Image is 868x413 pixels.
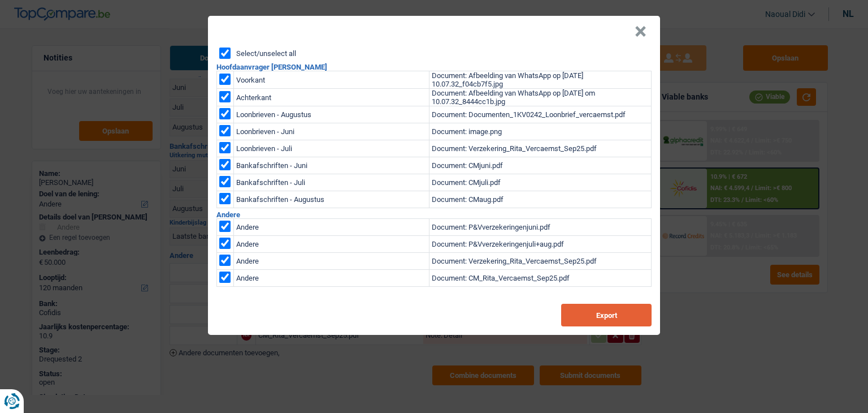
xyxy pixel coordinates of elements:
td: Bankafschriften - Augustus [234,191,429,208]
td: Document: CMjuli.pdf [429,174,652,191]
td: Loonbrieven - Juni [234,123,429,140]
td: Document: Verzekering_Rita_Vercaemst_Sep25.pdf [429,140,652,157]
td: Loonbrieven - Juli [234,140,429,157]
td: Document: Afbeelding van WhatsApp op [DATE] om 10.07.32_8444cc1b.jpg [429,89,652,106]
td: Andere [234,270,429,287]
h2: Hoofdaanvrager [PERSON_NAME] [216,63,652,71]
td: Voorkant [234,71,429,89]
button: Close [635,26,646,37]
td: Document: Documenten_1KV0242_Loonbrief_vercaemst.pdf [429,106,652,123]
td: Achterkant [234,89,429,106]
td: Andere [234,253,429,270]
td: Bankafschriften - Juni [234,157,429,174]
td: Andere [234,236,429,253]
td: Loonbrieven - Augustus [234,106,429,123]
label: Select/unselect all [236,50,296,57]
td: Document: P&Vverzekeringenjuli+aug.pdf [429,236,652,253]
td: Document: Afbeelding van WhatsApp op [DATE] 10.07.32_f04cb7f5.jpg [429,71,652,89]
td: Document: image.png [429,123,652,140]
td: Document: CM_Rita_Vercaemst_Sep25.pdf [429,270,652,287]
td: Document: Verzekering_Rita_Vercaemst_Sep25.pdf [429,253,652,270]
td: Document: CMaug.pdf [429,191,652,208]
button: Export [561,304,652,326]
td: Document: CMjuni.pdf [429,157,652,174]
td: Document: P&Vverzekeringenjuni.pdf [429,219,652,236]
td: Andere [234,219,429,236]
td: Bankafschriften - Juli [234,174,429,191]
h2: Andere [216,211,652,218]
